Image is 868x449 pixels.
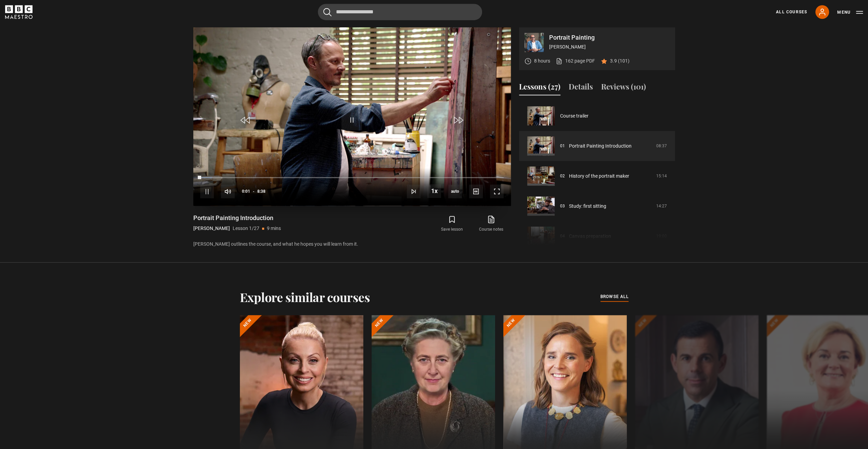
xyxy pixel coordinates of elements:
[519,81,560,95] button: Lessons (27)
[448,185,462,198] div: Current quality: 720p
[469,185,483,198] button: Captions
[193,214,281,222] h1: Portrait Painting Introduction
[471,214,510,234] a: Course notes
[601,81,646,95] button: Reviews (101)
[432,214,471,234] button: Save lesson
[323,8,332,16] button: Submit the search query
[560,112,588,120] a: Course trailer
[600,293,629,301] a: browse all
[200,177,503,178] div: Progress Bar
[837,9,863,16] button: Toggle navigation
[193,241,511,248] p: [PERSON_NAME] outlines the course, and what he hopes you will learn from it.
[534,57,550,65] p: 8 hours
[427,184,441,198] button: Playback Rate
[257,185,265,198] span: 8:38
[193,27,511,206] video-js: Video Player
[5,5,33,19] svg: BBC Maestro
[267,225,281,232] p: 9 mins
[569,173,629,180] a: History of the portrait maker
[610,57,630,65] p: 3.9 (101)
[556,57,595,65] a: 162 page PDF
[407,185,420,198] button: Next Lesson
[221,185,235,198] button: Mute
[600,293,629,300] span: browse all
[448,185,462,198] span: auto
[549,43,670,51] p: [PERSON_NAME]
[253,189,255,194] span: -
[569,203,606,210] a: Study: first sitting
[242,185,250,198] span: 0:01
[318,4,482,20] input: Search
[490,185,504,198] button: Fullscreen
[549,35,670,41] p: Portrait Painting
[200,185,214,198] button: Pause
[776,9,807,15] a: All Courses
[569,142,632,150] a: Portrait Painting Introduction
[240,290,370,304] h2: Explore similar courses
[193,225,230,232] p: [PERSON_NAME]
[569,81,593,95] button: Details
[233,225,259,232] p: Lesson 1/27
